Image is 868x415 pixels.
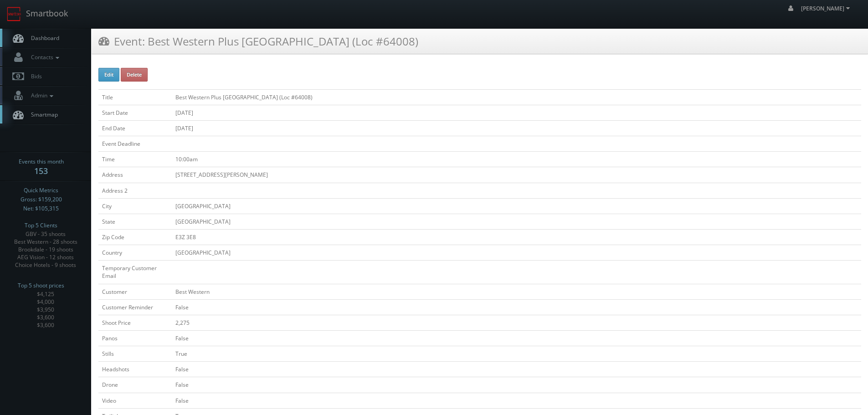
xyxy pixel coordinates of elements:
[24,186,58,195] span: Quick Metrics
[98,261,172,284] td: Temporary Customer Email
[23,204,59,213] span: Net: $105,315
[26,34,59,42] span: Dashboard
[172,299,861,315] td: False
[98,229,172,245] td: Zip Code
[26,72,42,80] span: Bids
[98,152,172,167] td: Time
[26,111,58,118] span: Smartmap
[98,68,119,82] button: Edit
[98,183,172,198] td: Address 2
[25,221,57,230] span: Top 5 Clients
[98,377,172,393] td: Drone
[98,167,172,183] td: Address
[172,362,861,377] td: False
[98,120,172,136] td: End Date
[98,284,172,299] td: Customer
[172,346,861,362] td: True
[172,105,861,120] td: [DATE]
[98,315,172,330] td: Shoot Price
[98,136,172,152] td: Event Deadline
[34,165,48,176] strong: 153
[172,377,861,393] td: False
[172,330,861,346] td: False
[98,362,172,377] td: Headshots
[21,195,62,204] span: Gross: $159,200
[98,198,172,214] td: City
[98,33,418,49] h3: Event: Best Western Plus [GEOGRAPHIC_DATA] (Loc #64008)
[172,315,861,330] td: 2,275
[98,330,172,346] td: Panos
[26,92,56,99] span: Admin
[172,229,861,245] td: E3Z 3E8
[98,89,172,105] td: Title
[121,68,148,82] button: Delete
[172,167,861,183] td: [STREET_ADDRESS][PERSON_NAME]
[98,393,172,408] td: Video
[172,214,861,229] td: [GEOGRAPHIC_DATA]
[98,214,172,229] td: State
[172,152,861,167] td: 10:00am
[172,198,861,214] td: [GEOGRAPHIC_DATA]
[172,245,861,261] td: [GEOGRAPHIC_DATA]
[98,299,172,315] td: Customer Reminder
[26,53,62,61] span: Contacts
[7,7,21,21] img: smartbook-logo.png
[172,284,861,299] td: Best Western
[19,157,64,166] span: Events this month
[98,105,172,120] td: Start Date
[172,89,861,105] td: Best Western Plus [GEOGRAPHIC_DATA] (Loc #64008)
[98,346,172,362] td: Stills
[172,393,861,408] td: False
[98,245,172,261] td: Country
[18,281,64,290] span: Top 5 shoot prices
[172,120,861,136] td: [DATE]
[801,5,853,12] span: [PERSON_NAME]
